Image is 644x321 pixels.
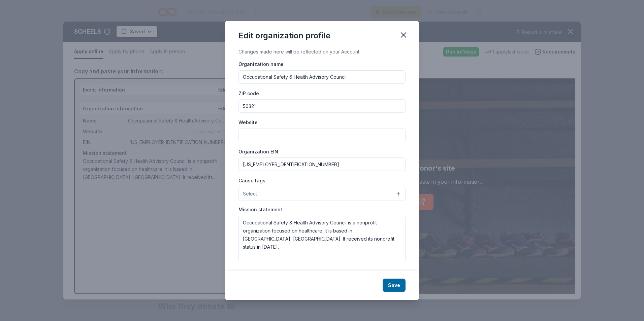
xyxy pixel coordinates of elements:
div: Changes made here will be reflected on your Account. [238,48,406,56]
span: Select [243,190,257,198]
label: ZIP code [238,90,259,97]
div: Edit organization profile [238,30,330,41]
textarea: Occupational Safety & Health Advisory Council is a nonprofit organization focused on healthcare. ... [238,216,406,262]
label: Cause tags [238,177,265,184]
label: Organization name [238,61,284,68]
button: Save [383,279,406,292]
label: Organization EIN [238,148,278,155]
input: 12345 (U.S. only) [238,99,406,113]
button: Select [238,187,406,201]
input: 12-3456789 [238,157,406,171]
label: Mission statement [238,206,282,213]
label: Website [238,119,258,126]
